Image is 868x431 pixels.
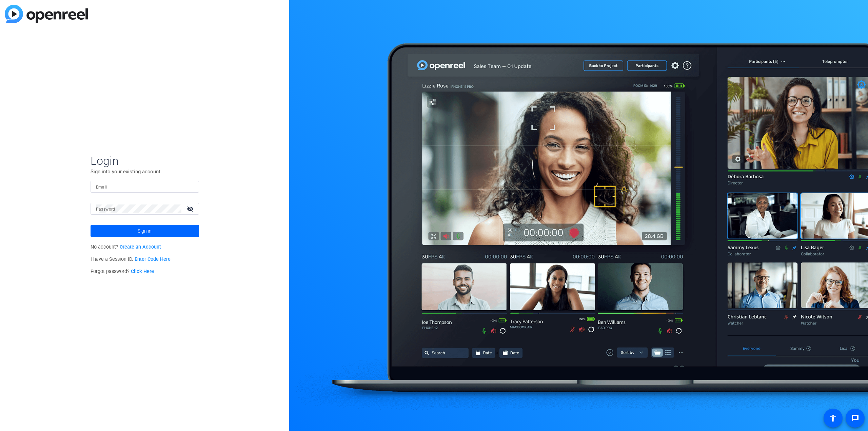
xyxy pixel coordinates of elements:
[138,222,152,239] span: Sign in
[851,414,859,422] mat-icon: message
[96,185,107,190] mat-label: Email
[5,5,88,23] img: blue-gradient.svg
[135,256,171,262] a: Enter Code Here
[91,256,171,262] span: I have a Session ID.
[91,269,154,274] span: Forgot password?
[183,204,199,214] mat-icon: visibility_off
[91,225,199,237] button: Sign in
[131,269,154,274] a: Click Here
[96,207,115,212] mat-label: Password
[96,182,194,191] input: Enter Email Address
[91,168,199,175] p: Sign into your existing account.
[91,244,161,250] span: No account?
[91,154,199,168] span: Login
[120,244,161,250] a: Create an Account
[829,414,837,422] mat-icon: accessibility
